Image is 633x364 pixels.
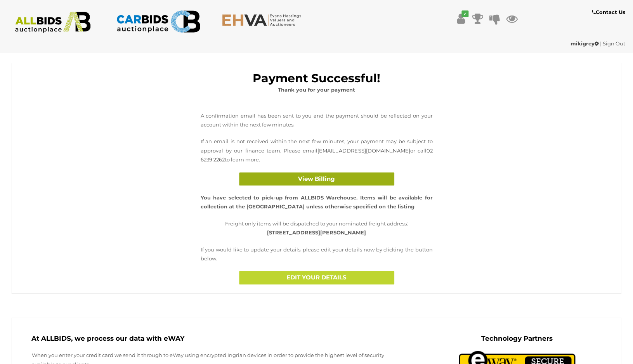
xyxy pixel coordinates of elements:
b: Contact Us [591,9,625,15]
strong: mikigrey [571,40,599,47]
button: View Billing [239,172,394,186]
img: ALLBIDS.com.au [11,12,95,33]
img: EHVA.com.au [222,14,306,26]
b: You have selected to pick-up from ALLBIDS Warehouse. Items will be available for collection at th... [201,194,433,210]
strong: [STREET_ADDRESS][PERSON_NAME] [267,229,366,236]
p: If an email is not received within the next few minutes, your payment may be subject to approval ... [201,137,433,164]
button: EDIT YOUR DETAILS [239,271,394,284]
p: A confirmation email has been sent to you and the payment should be reflected on your account wit... [201,111,433,130]
b: Thank you for your payment [278,87,355,93]
img: CARBIDS.com.au [116,8,200,35]
span: | [600,40,602,47]
i: ✔ [461,10,468,17]
b: At ALLBIDS, we process our data with eWAY [31,335,184,342]
a: EDIT YOUR DETAILS [201,271,433,284]
a: View Billing [201,172,433,186]
p: Freight only items will be dispatched to your nominated freight address: [201,219,433,237]
a: ✔ [455,12,467,26]
p: If you would like to update your details, please edit your details now by clicking the button below. [201,245,433,263]
a: Sign Out [603,40,625,47]
b: Payment Successful! [253,71,380,85]
a: Contact Us [591,8,627,17]
a: mikigrey [571,40,600,47]
b: Technology Partners [481,335,553,342]
a: [EMAIL_ADDRESS][DOMAIN_NAME] [317,147,410,154]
